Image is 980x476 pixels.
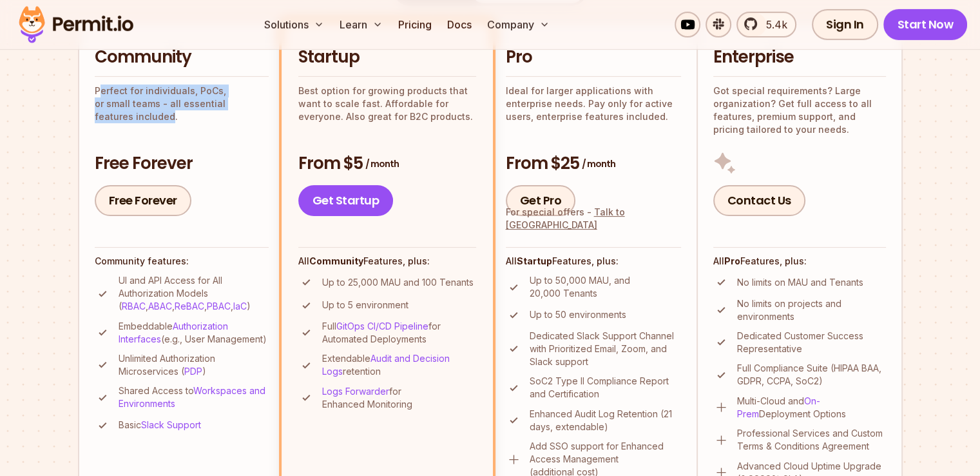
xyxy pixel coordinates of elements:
[95,185,191,216] a: Free Forever
[737,395,820,419] a: On-Prem
[95,255,269,268] h4: Community features:
[309,255,363,266] strong: Community
[119,419,201,431] p: Basic
[322,320,476,346] p: Full for Automated Deployments
[148,301,172,312] a: ABAC
[737,276,863,289] p: No limits on MAU and Tenants
[365,157,399,170] span: / month
[119,320,269,346] p: Embeddable (e.g., User Management)
[530,375,681,401] p: SoC2 Type II Compliance Report and Certification
[506,206,681,232] div: For special offers -
[737,330,886,355] p: Dedicated Customer Success Representative
[298,185,394,216] a: Get Startup
[713,84,886,136] p: Got special requirements? Large organization? Get full access to all features, premium support, a...
[713,46,886,69] h2: Enterprise
[582,157,615,170] span: / month
[737,297,886,323] p: No limits on projects and environments
[95,84,269,123] p: Perfect for individuals, PoCs, or small teams - all essential features included.
[95,152,269,175] h3: Free Forever
[322,386,389,397] a: Logs Forwarder
[119,384,269,410] p: Shared Access to
[322,385,476,411] p: for Enhanced Monitoring
[736,12,796,37] a: 5.4k
[737,362,886,388] p: Full Compliance Suite (HIPAA BAA, GDPR, CCPA, SoC2)
[883,9,968,40] a: Start Now
[530,308,626,321] p: Up to 50 environments
[184,366,202,377] a: PDP
[758,17,787,32] span: 5.4k
[530,274,681,300] p: Up to 50,000 MAU, and 20,000 Tenants
[175,301,204,312] a: ReBAC
[334,12,388,37] button: Learn
[259,12,329,37] button: Solutions
[506,46,681,69] h2: Pro
[141,419,201,430] a: Slack Support
[724,255,740,266] strong: Pro
[122,301,146,312] a: RBAC
[530,330,681,368] p: Dedicated Slack Support Channel with Prioritized Email, Zoom, and Slack support
[322,353,450,377] a: Audit and Decision Logs
[517,255,552,266] strong: Startup
[95,46,269,69] h2: Community
[233,301,247,312] a: IaC
[506,152,681,175] h3: From $25
[393,12,437,37] a: Pricing
[298,84,476,123] p: Best option for growing products that want to scale fast. Affordable for everyone. Also great for...
[119,274,269,313] p: UI and API Access for All Authorization Models ( , , , , )
[442,12,477,37] a: Docs
[506,255,681,268] h4: All Features, plus:
[336,321,428,332] a: GitOps CI/CD Pipeline
[322,352,476,378] p: Extendable retention
[322,276,474,289] p: Up to 25,000 MAU and 100 Tenants
[298,46,476,69] h2: Startup
[530,408,681,433] p: Enhanced Audit Log Retention (21 days, extendable)
[322,299,408,312] p: Up to 5 environment
[713,255,886,268] h4: All Features, plus:
[207,301,231,312] a: PBAC
[506,185,576,216] a: Get Pro
[737,427,886,453] p: Professional Services and Custom Terms & Conditions Agreement
[298,152,476,175] h3: From $5
[482,12,555,37] button: Company
[119,352,269,378] p: Unlimited Authorization Microservices ( )
[737,395,886,421] p: Multi-Cloud and Deployment Options
[13,3,139,46] img: Permit logo
[298,255,476,268] h4: All Features, plus:
[119,321,228,344] a: Authorization Interfaces
[812,9,878,40] a: Sign In
[506,84,681,123] p: Ideal for larger applications with enterprise needs. Pay only for active users, enterprise featur...
[713,185,805,216] a: Contact Us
